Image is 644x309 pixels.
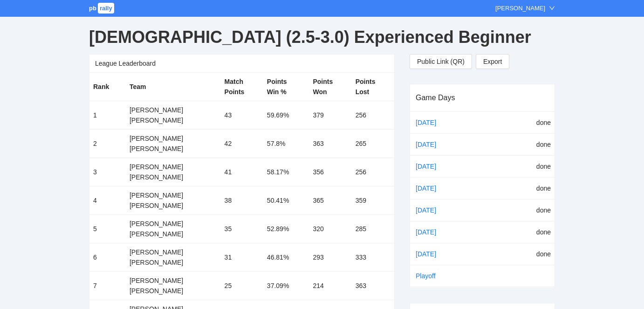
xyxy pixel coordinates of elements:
[499,177,555,199] td: done
[410,54,472,69] button: Public Link (QR)
[267,87,306,97] div: Win %
[352,243,394,272] td: 333
[130,172,217,182] div: [PERSON_NAME]
[414,116,453,130] a: [DATE]
[416,84,549,111] div: Game Days
[356,76,391,87] div: Points
[130,133,217,144] div: [PERSON_NAME]
[414,247,453,261] a: [DATE]
[352,158,394,186] td: 256
[309,130,351,158] td: 363
[130,257,217,268] div: [PERSON_NAME]
[93,82,122,92] div: Rank
[130,115,217,125] div: [PERSON_NAME]
[417,56,465,67] span: Public Link (QR)
[89,272,126,300] td: 7
[263,186,309,215] td: 50.41%
[89,186,126,215] td: 4
[89,21,555,54] div: [DEMOGRAPHIC_DATA] (2.5-3.0) Experienced Beginner
[495,4,545,13] div: [PERSON_NAME]
[309,101,351,130] td: 379
[414,159,453,173] a: [DATE]
[499,199,555,221] td: done
[309,215,351,243] td: 320
[309,186,351,215] td: 365
[352,215,394,243] td: 285
[267,76,306,87] div: Points
[221,272,263,300] td: 25
[263,215,309,243] td: 52.89%
[89,130,126,158] td: 2
[130,144,217,154] div: [PERSON_NAME]
[309,272,351,300] td: 214
[130,275,217,286] div: [PERSON_NAME]
[225,76,260,87] div: Match
[263,243,309,272] td: 46.81%
[313,87,348,97] div: Won
[549,5,555,11] span: down
[221,158,263,186] td: 41
[499,133,555,155] td: done
[130,82,217,92] div: Team
[414,225,453,239] a: [DATE]
[499,155,555,177] td: done
[414,269,453,283] a: Playoff
[352,101,394,130] td: 256
[130,286,217,296] div: [PERSON_NAME]
[130,162,217,172] div: [PERSON_NAME]
[221,130,263,158] td: 42
[414,181,453,195] a: [DATE]
[263,101,309,130] td: 59.69%
[89,5,116,12] a: pbrally
[89,101,126,130] td: 1
[483,55,502,69] span: Export
[130,200,217,211] div: [PERSON_NAME]
[352,186,394,215] td: 359
[263,130,309,158] td: 57.8%
[414,137,453,151] a: [DATE]
[352,130,394,158] td: 265
[221,243,263,272] td: 31
[499,221,555,243] td: done
[313,76,348,87] div: Points
[130,229,217,239] div: [PERSON_NAME]
[263,272,309,300] td: 37.09%
[225,87,260,97] div: Points
[98,3,114,14] span: rally
[309,158,351,186] td: 356
[263,158,309,186] td: 58.17%
[130,190,217,200] div: [PERSON_NAME]
[221,101,263,130] td: 43
[89,158,126,186] td: 3
[95,55,389,72] div: League Leaderboard
[89,5,96,12] span: pb
[499,243,555,265] td: done
[89,243,126,272] td: 6
[352,272,394,300] td: 363
[309,243,351,272] td: 293
[476,54,509,69] a: Export
[221,186,263,215] td: 38
[356,87,391,97] div: Lost
[221,215,263,243] td: 35
[89,215,126,243] td: 5
[414,203,453,217] a: [DATE]
[130,219,217,229] div: [PERSON_NAME]
[499,112,555,134] td: done
[130,105,217,115] div: [PERSON_NAME]
[130,247,217,257] div: [PERSON_NAME]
